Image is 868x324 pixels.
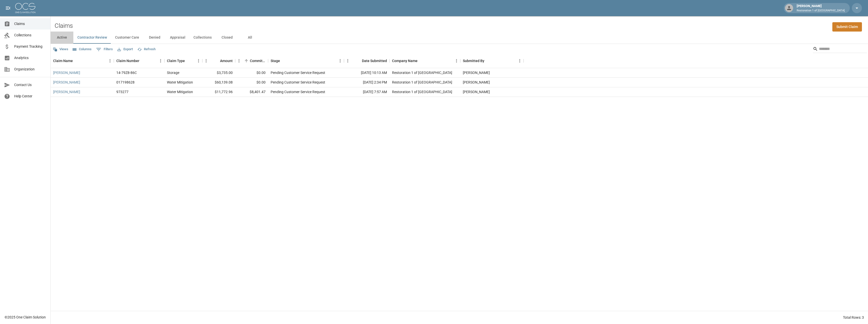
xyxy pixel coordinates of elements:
div: 14-79Z8-86C [116,70,137,75]
div: Claim Name [53,54,73,68]
div: Amanda Murry [463,70,490,75]
div: Submitted By [460,54,524,68]
div: Claim Type [167,54,185,68]
div: Pending Customer Service Request [271,70,325,75]
div: Date Submitted [362,54,387,68]
span: Payment Tracking [14,44,46,49]
div: Committed Amount [250,54,266,68]
div: Claim Number [114,54,164,68]
div: $11,772.96 [202,87,235,97]
div: Pending Customer Service Request [271,89,325,94]
div: Amount [220,54,233,68]
button: Menu [344,57,352,65]
div: $3,735.00 [202,68,235,78]
button: Contractor Review [73,32,111,44]
div: $0.00 [235,78,268,87]
div: Pending Customer Service Request [271,80,325,85]
span: Analytics [14,55,46,61]
div: 017198628 [116,80,135,85]
div: dynamic tabs [51,32,868,44]
div: Total Rows: 3 [843,315,864,320]
div: Water Mitigation [167,89,193,94]
button: Sort [185,57,192,64]
button: Menu [202,57,210,65]
div: [DATE] 2:34 PM [344,78,389,87]
div: Claim Type [164,54,202,68]
h2: Claims [55,22,73,30]
button: Menu [453,57,460,65]
div: Date Submitted [344,54,389,68]
button: Sort [355,57,362,64]
a: [PERSON_NAME] [53,70,80,75]
div: Claim Name [51,54,114,68]
div: Amount [202,54,235,68]
a: Submit Claim [832,22,862,32]
div: Submitted By [463,54,484,68]
div: Restoration 1 of Evansville [392,89,452,94]
button: Sort [280,57,287,64]
div: Committed Amount [235,54,268,68]
div: © 2025 One Claim Solution [5,315,46,320]
div: $8,401.47 [235,87,268,97]
span: Contact Us [14,82,46,88]
button: Refresh [136,45,157,53]
div: [PERSON_NAME] [795,4,847,13]
button: Denied [143,32,166,44]
span: Collections [14,33,46,38]
button: Sort [213,57,220,64]
div: Storage [167,70,179,75]
button: Appraisal [166,32,189,44]
div: Amanda Murry [463,89,490,94]
button: open drawer [3,3,13,13]
button: Collections [189,32,216,44]
button: Active [51,32,73,44]
span: Organization [14,67,46,72]
img: ocs-logo-white-transparent.png [15,3,35,13]
button: Menu [235,57,243,65]
button: Menu [195,57,202,65]
div: [DATE] 7:57 AM [344,87,389,97]
button: Closed [216,32,238,44]
div: Restoration 1 of Evansville [392,80,452,85]
div: Amanda Murry [463,80,490,85]
div: 973277 [116,89,128,94]
div: Claim Number [116,54,139,68]
button: Sort [243,57,250,64]
button: Customer Care [111,32,143,44]
div: Company Name [389,54,460,68]
button: Menu [336,57,344,65]
span: Help Center [14,94,46,99]
button: Sort [139,57,146,64]
a: [PERSON_NAME] [53,80,80,85]
button: Views [52,45,70,53]
button: Export [116,45,134,53]
div: $0.00 [235,68,268,78]
span: Claims [14,21,46,26]
a: [PERSON_NAME] [53,89,80,94]
button: Sort [418,57,425,64]
div: Search [813,45,867,54]
p: Restoration 1 of [GEOGRAPHIC_DATA] [797,9,845,13]
button: Menu [106,57,114,65]
button: Select columns [72,45,93,53]
button: Show filters [95,45,114,53]
button: Sort [484,57,491,64]
div: [DATE] 10:13 AM [344,68,389,78]
div: Stage [271,54,280,68]
div: Company Name [392,54,418,68]
button: Sort [73,57,80,64]
div: Restoration 1 of Evansville [392,70,452,75]
div: Stage [268,54,344,68]
button: Menu [157,57,164,65]
div: Water Mitigation [167,80,193,85]
div: $60,139.08 [202,78,235,87]
button: Menu [516,57,524,65]
button: All [238,32,261,44]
